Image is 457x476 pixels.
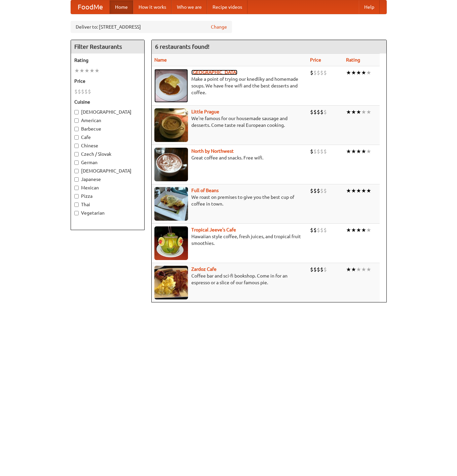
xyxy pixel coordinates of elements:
[74,184,141,191] label: Mexican
[71,40,144,53] h4: Filter Restaurants
[79,67,84,74] li: ★
[351,148,356,155] li: ★
[351,108,356,116] li: ★
[74,109,141,115] label: [DEMOGRAPHIC_DATA]
[320,226,323,234] li: $
[71,21,232,33] div: Deliver to: [STREET_ADDRESS]
[74,151,141,157] label: Czech / Slovak
[74,57,141,64] h5: Rating
[346,69,351,76] li: ★
[154,187,188,221] img: beans.jpg
[74,99,141,105] h5: Cuisine
[351,187,356,194] li: ★
[74,210,141,216] label: Vegetarian
[74,142,141,149] label: Chinese
[361,69,366,76] li: ★
[313,108,317,116] li: $
[110,0,133,14] a: Home
[356,266,361,273] li: ★
[84,88,88,95] li: $
[351,266,356,273] li: ★
[74,135,79,140] input: Cafe
[323,226,327,234] li: $
[191,70,237,75] b: [GEOGRAPHIC_DATA]
[74,117,141,124] label: American
[346,148,351,155] li: ★
[317,266,320,273] li: $
[320,69,323,76] li: $
[356,108,361,116] li: ★
[361,108,366,116] li: ★
[310,57,321,63] a: Price
[191,227,236,232] a: Tropical Jeeve's Cafe
[207,0,247,14] a: Recipe videos
[191,109,219,114] a: Little Prague
[191,148,234,154] a: North by Northwest
[154,154,305,161] p: Great coffee and snacks. Free wifi.
[154,266,188,299] img: zardoz.jpg
[154,272,305,286] p: Coffee bar and sci-fi bookshop. Come in for an espresso or a slice of our famous pie.
[366,148,371,155] li: ★
[361,266,366,273] li: ★
[313,226,317,234] li: $
[346,187,351,194] li: ★
[366,226,371,234] li: ★
[356,226,361,234] li: ★
[74,152,79,156] input: Czech / Slovak
[154,233,305,247] p: Hawaiian style coffee, fresh juices, and tropical fruit smoothies.
[317,187,320,194] li: $
[356,148,361,155] li: ★
[154,115,305,129] p: We're famous for our housemade sausage and desserts. Come taste real European cooking.
[310,69,313,76] li: $
[310,226,313,234] li: $
[71,0,110,14] a: FoodMe
[317,69,320,76] li: $
[361,226,366,234] li: ★
[313,266,317,273] li: $
[361,187,366,194] li: ★
[154,57,167,63] a: Name
[366,69,371,76] li: ★
[310,187,313,194] li: $
[356,69,361,76] li: ★
[310,108,313,116] li: $
[74,118,79,123] input: American
[88,88,91,95] li: $
[323,266,327,273] li: $
[346,266,351,273] li: ★
[74,169,79,173] input: [DEMOGRAPHIC_DATA]
[94,67,100,74] li: ★
[74,186,79,190] input: Mexican
[320,108,323,116] li: $
[74,201,141,208] label: Thai
[317,108,320,116] li: $
[359,0,380,14] a: Help
[317,148,320,155] li: $
[351,226,356,234] li: ★
[310,266,313,273] li: $
[74,125,141,132] label: Barbecue
[172,0,207,14] a: Who we are
[74,67,79,74] li: ★
[346,108,351,116] li: ★
[346,57,360,63] a: Rating
[191,266,217,272] a: Zardoz Cafe
[346,226,351,234] li: ★
[74,160,79,165] input: German
[74,134,141,141] label: Cafe
[84,67,89,74] li: ★
[323,108,327,116] li: $
[133,0,172,14] a: How it works
[317,226,320,234] li: $
[74,203,79,207] input: Thai
[154,76,305,96] p: Make a point of trying our knedlíky and homemade soups. We have free wifi and the best desserts a...
[74,211,79,215] input: Vegetarian
[313,187,317,194] li: $
[356,187,361,194] li: ★
[310,148,313,155] li: $
[154,194,305,207] p: We roast on premises to give you the best cup of coffee in town.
